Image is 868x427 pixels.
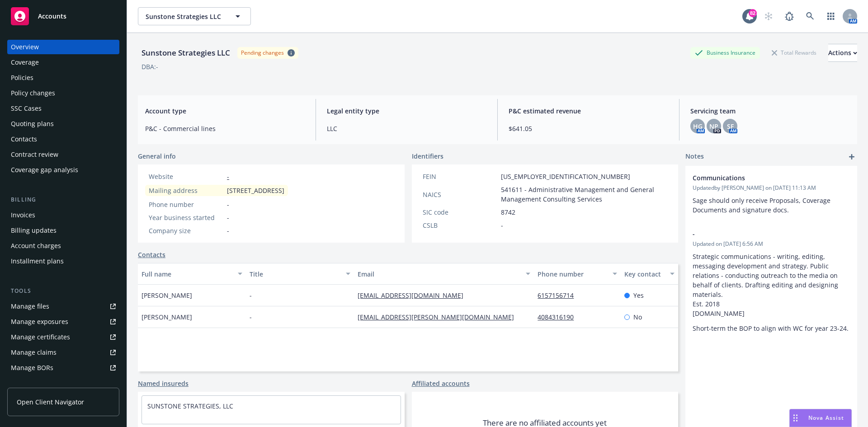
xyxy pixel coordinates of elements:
[142,291,192,300] span: [PERSON_NAME]
[693,184,850,192] span: Updated by [PERSON_NAME] on [DATE] 11:13 AM
[11,254,64,268] div: Installment plans
[423,207,497,217] div: SIC code
[358,269,520,279] div: Email
[509,124,668,133] span: $641.05
[633,291,644,300] span: Yes
[412,379,470,388] a: Affiliated accounts
[709,122,718,131] span: NP
[11,101,42,116] div: SSC Cases
[501,185,668,204] span: 541611 - Administrative Management and General Management Consulting Services
[501,172,630,181] span: [US_EMPLOYER_IDENTIFICATION_NUMBER]
[227,172,229,181] a: -
[7,208,119,222] a: Invoices
[11,132,37,146] div: Contacts
[685,151,704,162] span: Notes
[11,239,61,253] div: Account charges
[7,376,119,390] a: Summary of insurance
[828,44,857,61] div: Actions
[138,7,251,25] button: Sunstone Strategies LLC
[828,44,857,62] button: Actions
[423,221,497,230] div: CSLB
[147,402,233,410] a: SUNSTONE STRATEGIES, LLC
[142,269,232,279] div: Full name
[7,147,119,162] a: Contract review
[7,299,119,314] a: Manage files
[534,263,620,285] button: Phone number
[11,147,58,162] div: Contract review
[7,117,119,131] a: Quoting plans
[7,239,119,253] a: Account charges
[149,226,223,235] div: Company size
[7,40,119,54] a: Overview
[633,312,642,322] span: No
[149,213,223,222] div: Year business started
[227,200,229,209] span: -
[767,47,821,58] div: Total Rewards
[327,124,486,133] span: LLC
[7,70,119,85] a: Policies
[7,361,119,375] a: Manage BORs
[149,186,223,195] div: Mailing address
[145,106,305,116] span: Account type
[11,330,70,344] div: Manage certificates
[138,151,176,161] span: General info
[146,12,224,21] span: Sunstone Strategies LLC
[138,47,234,59] div: Sunstone Strategies LLC
[354,263,534,285] button: Email
[685,222,857,340] div: -Updated on [DATE] 6:56 AMStrategic communications - writing, editing, messaging development and ...
[509,106,668,116] span: P&C estimated revenue
[7,163,119,177] a: Coverage gap analysis
[227,186,284,195] span: [STREET_ADDRESS]
[690,106,850,116] span: Servicing team
[246,263,354,285] button: Title
[11,55,39,70] div: Coverage
[138,263,246,285] button: Full name
[149,200,223,209] div: Phone number
[7,330,119,344] a: Manage certificates
[11,376,80,390] div: Summary of insurance
[11,345,57,360] div: Manage claims
[250,291,252,300] span: -
[501,207,515,217] span: 8742
[727,122,734,131] span: SF
[423,190,497,199] div: NAICS
[538,313,581,321] a: 4084316190
[7,254,119,268] a: Installment plans
[7,195,119,204] div: Billing
[11,70,33,85] div: Policies
[693,240,850,248] span: Updated on [DATE] 6:56 AM
[790,409,801,427] div: Drag to move
[759,7,778,25] a: Start snowing
[358,291,471,300] a: [EMAIL_ADDRESS][DOMAIN_NAME]
[690,47,760,58] div: Business Insurance
[780,7,798,25] a: Report a Bug
[7,101,119,116] a: SSC Cases
[7,4,119,29] a: Accounts
[7,314,119,329] a: Manage exposures
[327,106,486,116] span: Legal entity type
[7,286,119,296] div: Tools
[693,196,832,214] span: Sage should only receive Proposals, Coverage Documents and signature docs.
[538,269,607,279] div: Phone number
[142,312,192,322] span: [PERSON_NAME]
[693,252,850,318] p: Strategic communications - writing, editing, messaging development and strategy. Public relations...
[11,208,35,222] div: Invoices
[808,414,844,422] span: Nova Assist
[11,86,55,100] div: Policy changes
[538,291,581,300] a: 6157156714
[11,163,78,177] div: Coverage gap analysis
[11,40,39,54] div: Overview
[412,151,443,161] span: Identifiers
[693,324,850,333] p: Short-term the BOP to align with WC for year 23-24.
[624,269,665,279] div: Key contact
[11,299,49,314] div: Manage files
[237,47,298,58] span: Pending changes
[149,172,223,181] div: Website
[250,269,340,279] div: Title
[17,397,84,407] span: Open Client Navigator
[38,13,66,20] span: Accounts
[7,86,119,100] a: Policy changes
[423,172,497,181] div: FEIN
[846,151,857,162] a: add
[227,226,229,235] span: -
